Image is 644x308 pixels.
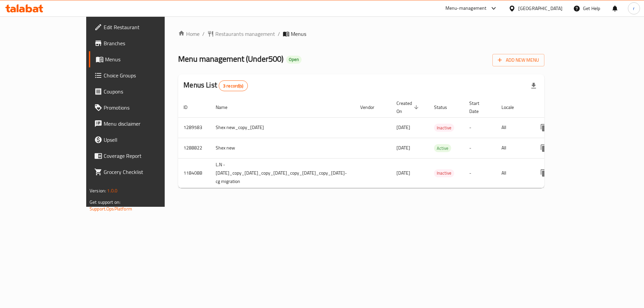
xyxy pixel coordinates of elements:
[536,140,552,156] button: more
[105,55,189,63] span: Menus
[178,97,606,188] table: enhanced table
[464,158,496,188] td: -
[219,80,248,91] div: Total records count
[434,144,451,152] span: Active
[210,138,355,158] td: Shex new
[89,148,194,164] a: Coverage Report
[89,116,194,132] a: Menu disclaimer
[183,80,248,91] h2: Menus List
[501,103,523,111] span: Locale
[104,71,189,79] span: Choice Groups
[396,143,410,152] span: [DATE]
[104,120,189,128] span: Menu disclaimer
[278,30,280,38] li: /
[210,117,355,138] td: Shex new_copy_[DATE]
[434,103,456,111] span: Status
[210,158,355,188] td: L.N - [DATE]_copy_[DATE]_copy_[DATE]_copy_[DATE]_copy_[DATE]-cg migration
[536,120,552,136] button: more
[104,23,189,31] span: Edit Restaurant
[396,99,421,115] span: Created On
[498,56,539,64] span: Add New Menu
[89,164,194,180] a: Grocery Checklist
[202,30,205,38] li: /
[434,124,454,132] div: Inactive
[434,124,454,132] span: Inactive
[89,100,194,116] a: Promotions
[496,158,531,188] td: All
[104,136,189,144] span: Upsell
[531,97,606,118] th: Actions
[178,138,210,158] td: 1288822
[536,165,552,181] button: more
[90,186,106,195] span: Version:
[518,5,562,12] div: [GEOGRAPHIC_DATA]
[89,19,194,35] a: Edit Restaurant
[396,169,410,177] span: [DATE]
[434,144,451,152] div: Active
[216,103,236,111] span: Name
[107,186,117,195] span: 1.0.0
[178,158,210,188] td: 1184088
[219,83,248,89] span: 3 record(s)
[104,104,189,112] span: Promotions
[207,30,275,38] a: Restaurants management
[469,99,488,115] span: Start Date
[89,132,194,148] a: Upsell
[496,117,531,138] td: All
[89,83,194,100] a: Coupons
[178,117,210,138] td: 1289583
[89,35,194,51] a: Branches
[492,54,544,66] button: Add New Menu
[104,39,189,47] span: Branches
[526,78,542,94] div: Export file
[434,169,454,177] span: Inactive
[89,51,194,67] a: Menus
[90,204,132,213] a: Support.OpsPlatform
[178,51,283,66] span: Menu management ( Under500 )
[445,4,487,12] div: Menu-management
[464,117,496,138] td: -
[291,30,306,38] span: Menus
[633,5,635,12] span: r
[178,30,544,38] nav: breadcrumb
[104,87,189,96] span: Coupons
[90,198,120,206] span: Get support on:
[286,56,302,64] div: Open
[215,30,275,38] span: Restaurants management
[464,138,496,158] td: -
[360,103,383,111] span: Vendor
[104,152,189,160] span: Coverage Report
[183,103,196,111] span: ID
[434,169,454,177] div: Inactive
[104,168,189,176] span: Grocery Checklist
[396,123,410,132] span: [DATE]
[496,138,531,158] td: All
[89,67,194,83] a: Choice Groups
[286,57,302,62] span: Open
